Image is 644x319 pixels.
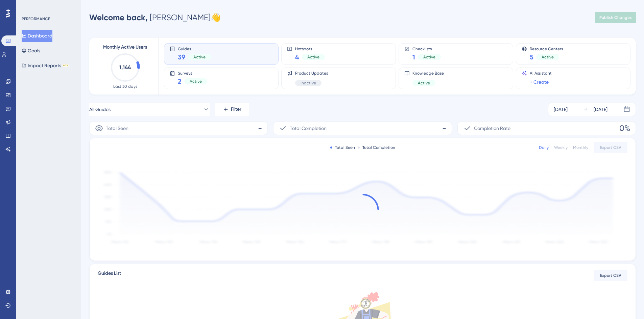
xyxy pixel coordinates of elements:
[119,64,131,71] text: 1,144
[530,71,552,76] span: AI Assistant
[554,145,568,150] div: Weekly
[193,54,206,60] span: Active
[106,124,128,132] span: Total Seen
[619,123,630,134] span: 0%
[258,123,262,134] span: -
[63,64,69,67] div: BETA
[89,105,111,113] span: All Guides
[599,15,632,20] span: Publish Changes
[295,71,328,76] span: Product Updates
[178,46,211,51] span: Guides
[530,46,563,51] span: Resource Centers
[542,54,554,60] span: Active
[412,52,415,62] span: 1
[295,52,299,62] span: 4
[178,52,185,62] span: 39
[554,105,568,113] div: [DATE]
[103,43,147,51] span: Monthly Active Users
[178,71,207,75] span: Surveys
[594,105,607,113] div: [DATE]
[530,52,533,62] span: 5
[295,46,325,51] span: Hotspots
[22,30,52,42] button: Dashboard
[600,273,621,278] span: Export CSV
[190,79,202,84] span: Active
[412,71,444,76] span: Knowledge Base
[595,12,636,23] button: Publish Changes
[600,145,621,150] span: Export CSV
[307,54,319,60] span: Active
[98,269,121,282] span: Guides List
[231,105,241,113] span: Filter
[442,123,446,134] span: -
[530,78,549,86] a: + Create
[474,124,510,132] span: Completion Rate
[594,270,627,281] button: Export CSV
[594,142,627,153] button: Export CSV
[22,45,40,57] button: Goals
[89,12,221,23] div: [PERSON_NAME] 👋
[412,46,441,51] span: Checklists
[301,80,316,86] span: Inactive
[22,59,69,72] button: Impact ReportsBETA
[22,16,50,22] div: PERFORMANCE
[89,12,148,22] span: Welcome back,
[89,103,210,116] button: All Guides
[330,145,355,150] div: Total Seen
[178,77,182,86] span: 2
[358,145,395,150] div: Total Completion
[539,145,549,150] div: Daily
[418,80,430,86] span: Active
[215,103,249,116] button: Filter
[290,124,327,132] span: Total Completion
[113,84,137,89] span: Last 30 days
[423,54,435,60] span: Active
[573,145,588,150] div: Monthly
